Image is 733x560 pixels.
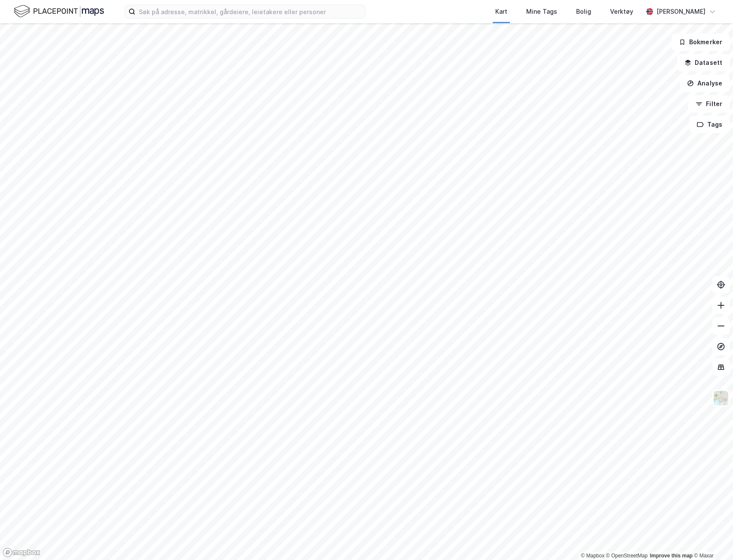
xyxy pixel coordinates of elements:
a: Improve this map [650,553,693,559]
div: Kart [495,6,507,17]
img: logo.f888ab2527a4732fd821a326f86c7f29.svg [14,4,104,19]
div: Bolig [576,6,591,17]
button: Datasett [677,54,730,71]
div: Mine Tags [526,6,557,17]
button: Tags [690,116,730,133]
div: [PERSON_NAME] [656,6,705,17]
input: Søk på adresse, matrikkel, gårdeiere, leietakere eller personer [135,5,365,18]
button: Bokmerker [672,33,730,51]
button: Filter [688,95,730,113]
a: Mapbox homepage [3,548,40,557]
a: Mapbox [581,553,604,559]
button: Analyse [680,75,730,92]
div: Verktøy [610,6,633,17]
a: OpenStreetMap [606,553,648,559]
div: Kontrollprogram for chat [690,519,733,560]
iframe: Chat Widget [690,519,733,560]
img: Z [713,390,729,406]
